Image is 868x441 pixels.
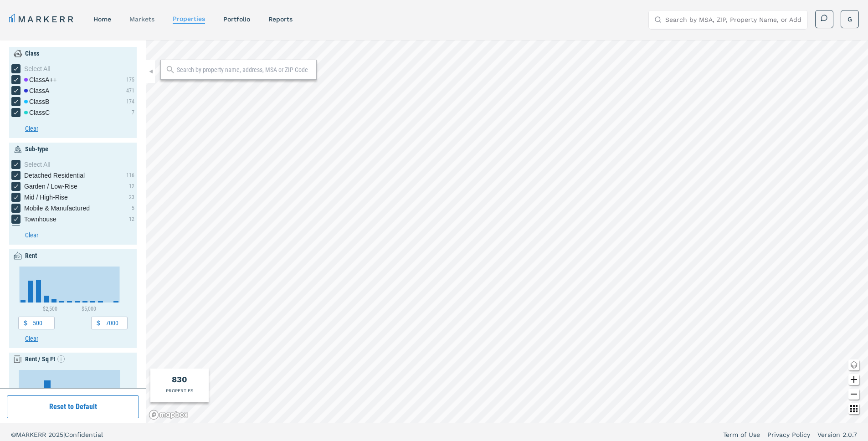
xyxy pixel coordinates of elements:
button: G [841,10,859,28]
a: reports [268,15,293,23]
a: Privacy Policy [767,430,810,439]
span: Mobile & Manufactured [24,204,90,213]
a: Mapbox logo [149,410,189,420]
div: [object Object] checkbox input [11,108,50,117]
button: Clear button [25,334,134,344]
div: 5 [132,204,134,212]
div: Class B [24,97,49,106]
div: Detached Residential checkbox input [11,171,85,180]
input: Search by MSA, ZIP, Property Name, or Address [665,10,802,29]
div: Total of properties [172,373,187,385]
a: Term of Use [723,430,760,439]
div: Mid / High-Rise checkbox input [11,193,68,202]
div: Class [25,49,39,58]
path: $2,000 - $2,500, 98. Histogram. [44,296,49,303]
button: Reset to Default [7,395,139,418]
div: 23 [129,193,134,201]
span: (none) [24,226,42,235]
path: $500 - $1,000, 34. Histogram. [21,300,26,303]
div: (none) checkbox input [11,226,42,235]
input: Search by property name, address, MSA or ZIP Code [177,65,312,74]
div: [object Object] checkbox input [11,160,134,169]
div: Class A [24,86,49,95]
path: $1.50 - $2.00, 352. Histogram. [44,380,51,406]
div: Sub-type [25,144,48,154]
div: Class C [24,108,50,117]
button: Clear button [25,231,134,240]
span: G [847,15,852,24]
span: Townhouse [24,215,56,224]
div: Townhouse checkbox input [11,215,56,224]
div: [object Object] checkbox input [11,86,49,95]
a: MARKERR [9,13,75,26]
path: $1,000 - $1,500, 302. Histogram. [28,281,33,303]
div: 175 [126,76,134,84]
span: 2025 | [48,431,65,438]
div: Mobile & Manufactured checkbox input [11,204,90,213]
div: Garden / Low-Rise checkbox input [11,182,77,191]
a: Portfolio [223,15,250,23]
div: [object Object] checkbox input [11,64,134,73]
span: © [11,431,16,438]
button: Zoom in map button [848,374,859,385]
a: home [93,15,111,23]
div: [object Object] checkbox input [11,75,57,84]
button: Other options map button [848,403,859,414]
div: Chart. Highcharts interactive chart. [18,370,128,415]
div: 7 [132,108,134,117]
div: Class A++ [24,75,57,84]
path: $4,000 - $4,500, 3. Histogram. [75,301,80,303]
div: 12 [129,182,134,190]
a: Version 2.0.7 [817,430,857,439]
span: Confidential [65,431,103,438]
path: $5,500 - $6,000, 2. Histogram. [98,301,103,303]
div: 116 [126,171,134,179]
path: $3,500 - $4,000, 7. Histogram. [67,301,72,303]
div: 174 [126,97,134,106]
button: Change style map button [848,359,859,370]
button: Zoom out map button [848,389,859,400]
path: $4,500 - $5,000, 1. Histogram. [82,301,87,303]
path: $5,000 - $5,500, 1. Histogram. [90,301,95,303]
svg: Show empty values info icon [57,355,65,363]
span: Garden / Low-Rise [24,182,77,191]
a: properties [173,15,205,22]
svg: Interactive chart [18,267,121,312]
path: $1,500 - $2,000, 318. Histogram. [36,280,41,303]
div: Select All [24,160,134,169]
div: Chart. Highcharts interactive chart. [18,267,128,312]
span: MARKERR [16,431,48,438]
text: $2,500 [43,306,57,312]
a: markets [129,15,154,23]
path: $6,500 - $7,000, 2. Histogram. [113,301,118,303]
text: $5,000 [82,306,96,312]
div: 12 [129,215,134,223]
span: Detached Residential [24,171,85,180]
path: $2,500 - $3,000, 48. Histogram. [51,299,56,303]
path: $3,000 - $3,500, 14. Histogram. [59,301,64,303]
button: Clear button [25,124,134,133]
div: 471 [126,87,134,95]
div: Select All [24,64,134,73]
span: Mid / High-Rise [24,193,68,202]
canvas: Map [146,40,868,423]
div: PROPERTIES [166,387,193,394]
div: Rent / Sq Ft [25,354,65,364]
div: [object Object] checkbox input [11,97,49,106]
div: Rent [25,251,37,261]
svg: Interactive chart [18,370,121,415]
